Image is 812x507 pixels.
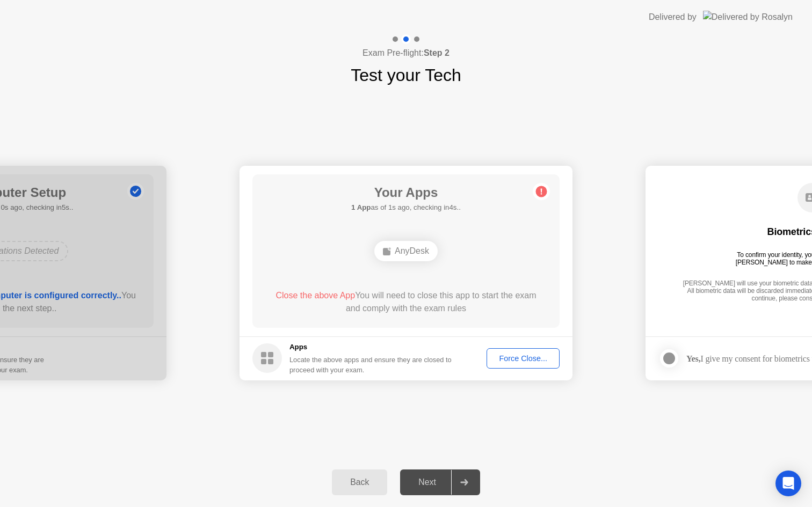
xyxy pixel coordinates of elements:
h5: Apps [289,342,452,352]
div: Back [335,477,384,487]
h4: Exam Pre-flight: [363,47,450,60]
h1: Your Apps [351,183,461,202]
b: 1 App [351,203,371,211]
button: Back [332,469,387,495]
div: Force Close... [490,354,556,363]
div: Next [403,477,451,487]
button: Next [400,469,480,495]
div: You will need to close this app to start the exam and comply with the exam rules [268,289,545,315]
strong: Yes, [686,354,700,363]
button: Force Close... [487,348,560,369]
span: Close the above App [275,291,355,300]
div: Locate the above apps and ensure they are closed to proceed with your exam. [289,355,452,375]
img: Delivered by Rosalyn [703,11,793,23]
div: Open Intercom Messenger [775,471,801,496]
div: Delivered by [649,11,697,24]
h1: Test your Tech [351,62,461,88]
b: Step 2 [424,48,450,57]
div: AnyDesk [374,241,438,261]
h5: as of 1s ago, checking in4s.. [351,202,461,213]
